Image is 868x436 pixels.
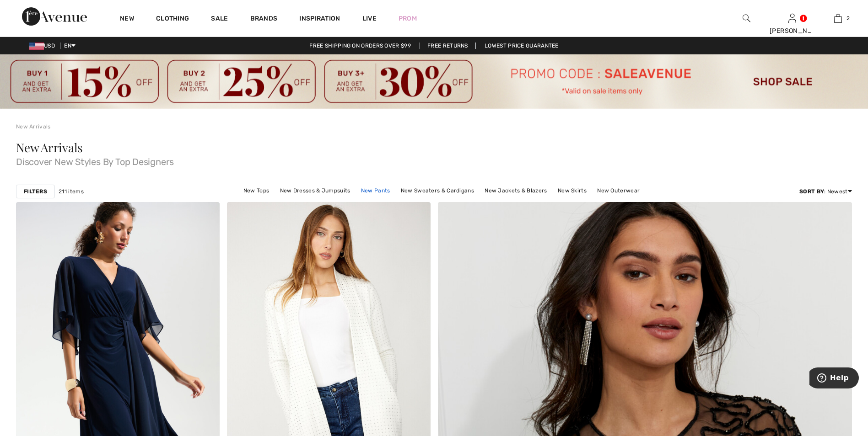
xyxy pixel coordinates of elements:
[16,123,51,130] a: New Arrivals
[250,15,278,24] a: Brands
[356,185,395,197] a: New Pants
[477,43,566,49] a: Lowest Price Guarantee
[420,43,476,49] a: Free Returns
[799,187,852,196] div: : Newest
[64,43,75,49] span: EN
[770,26,814,36] div: [PERSON_NAME]
[480,185,551,197] a: New Jackets & Blazers
[29,43,59,49] span: USD
[396,185,479,197] a: New Sweaters & Cardigans
[239,185,274,197] a: New Tops
[16,154,852,166] span: Discover New Styles By Top Designers
[59,187,84,196] span: 211 items
[16,139,82,155] span: New Arrivals
[834,13,842,24] img: My Bag
[362,14,377,23] a: Live
[788,13,796,24] img: My Info
[29,43,44,50] img: US Dollar
[553,185,591,197] a: New Skirts
[399,14,417,23] a: Prom
[24,187,47,196] strong: Filters
[211,15,228,24] a: Sale
[846,14,850,22] span: 2
[809,367,859,390] iframe: Opens a widget where you can find more information
[120,15,134,24] a: New
[156,15,189,24] a: Clothing
[275,185,355,197] a: New Dresses & Jumpsuits
[788,14,796,22] a: Sign In
[799,188,824,195] strong: Sort By
[593,185,644,197] a: New Outerwear
[299,15,340,24] span: Inspiration
[302,43,418,49] a: Free shipping on orders over $99
[815,13,860,24] a: 2
[743,13,750,24] img: search the website
[22,7,87,26] img: 1ère Avenue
